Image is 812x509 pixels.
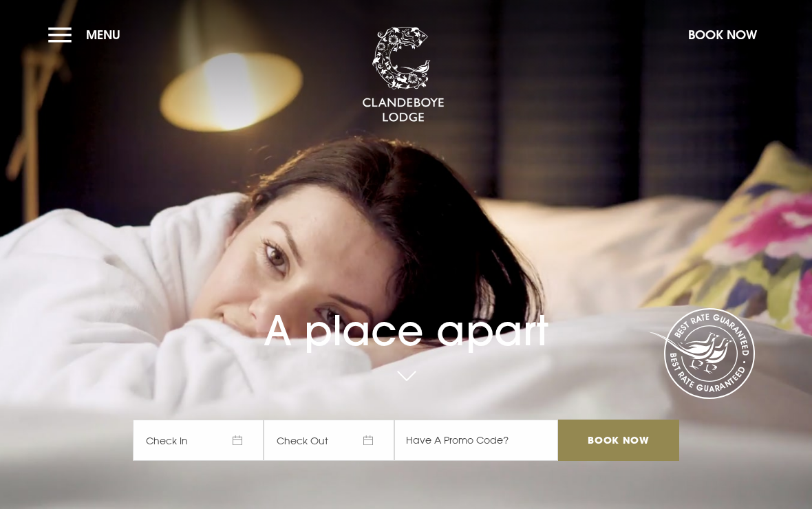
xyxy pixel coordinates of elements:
[133,275,679,355] h1: A place apart
[48,20,127,50] button: Menu
[362,27,445,123] img: Clandeboye Lodge
[558,420,679,461] input: Book Now
[133,420,264,461] span: Check In
[681,20,764,50] button: Book Now
[264,420,394,461] span: Check Out
[394,420,558,461] input: Have A Promo Code?
[86,27,120,43] span: Menu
